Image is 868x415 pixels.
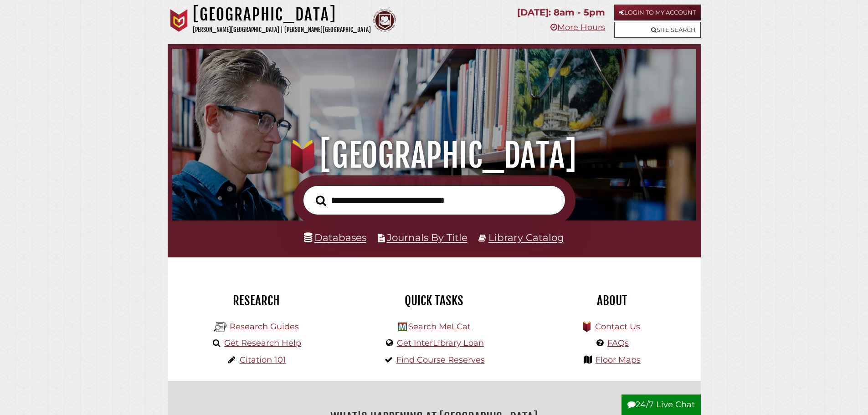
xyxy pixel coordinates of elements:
p: [PERSON_NAME][GEOGRAPHIC_DATA] | [PERSON_NAME][GEOGRAPHIC_DATA] [193,25,371,35]
a: Site Search [614,22,701,38]
button: Search [311,193,331,209]
a: Citation 101 [240,355,286,365]
i: Search [316,195,326,206]
a: FAQs [607,338,629,348]
h2: About [530,293,694,308]
img: Hekman Library Logo [214,320,227,334]
p: [DATE]: 8am - 5pm [517,5,605,20]
a: Databases [304,231,366,243]
a: More Hours [550,22,605,32]
a: Login to My Account [614,5,701,20]
a: Find Course Reserves [396,355,485,365]
a: Library Catalog [488,231,564,243]
img: Calvin University [168,9,190,32]
a: Research Guides [230,322,299,332]
h2: Quick Tasks [352,293,516,308]
h2: Research [175,293,339,308]
a: Get InterLibrary Loan [397,338,484,348]
h1: [GEOGRAPHIC_DATA] [185,135,683,175]
h1: [GEOGRAPHIC_DATA] [193,5,371,25]
img: Calvin Theological Seminary [373,9,396,32]
a: Floor Maps [596,355,641,365]
a: Search MeLCat [408,322,471,332]
a: Get Research Help [224,338,301,348]
a: Contact Us [595,322,640,332]
a: Journals By Title [387,231,467,243]
img: Hekman Library Logo [398,323,407,331]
